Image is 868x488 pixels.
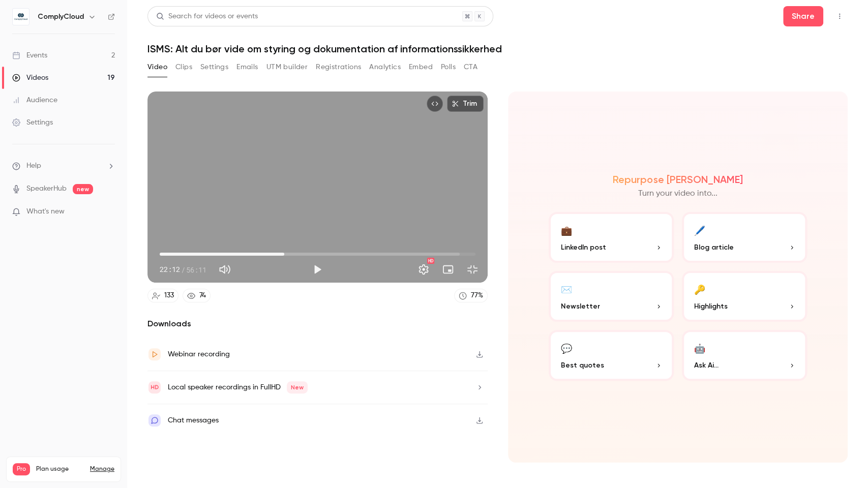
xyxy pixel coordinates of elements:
div: HD [427,258,434,264]
div: 22:12 [160,264,206,275]
div: Events [12,50,47,60]
button: Analytics [369,59,401,75]
span: New [287,381,308,393]
button: Exit full screen [462,259,483,280]
button: UTM builder [266,59,308,75]
div: 133 [164,290,174,301]
div: Settings [12,117,53,128]
span: Plan usage [36,465,84,473]
button: 🔑Highlights [682,271,807,322]
span: new [73,184,93,194]
h2: Repurpose [PERSON_NAME] [613,173,742,186]
div: 74 [199,290,206,301]
span: Highlights [694,301,728,312]
a: SpeakerHub [26,184,67,194]
h6: ComplyCloud [38,12,84,22]
button: CTA [464,59,477,75]
h2: Downloads [147,318,488,330]
div: 77 % [471,290,483,301]
button: Embed video [427,96,443,112]
button: Settings [413,259,434,280]
div: 💬 [561,340,572,356]
button: Emails [236,59,258,75]
span: What's new [26,206,65,217]
button: Turn on miniplayer [438,259,458,280]
button: Registrations [316,59,361,75]
button: Settings [200,59,228,75]
div: Chat messages [168,414,219,426]
button: 🤖Ask Ai... [682,330,807,381]
li: help-dropdown-opener [12,161,115,171]
button: ✉️Newsletter [549,271,674,322]
button: Video [147,59,167,75]
button: Share [783,6,823,26]
p: Turn your video into... [638,188,717,200]
span: Help [26,161,41,171]
div: Search for videos or events [156,11,258,22]
button: Trim [447,96,484,112]
div: Local speaker recordings in FullHD [168,381,308,393]
div: 💼 [561,222,572,238]
span: Ask Ai... [694,360,719,371]
div: Videos [12,73,48,83]
div: 🔑 [694,281,705,297]
button: Top Bar Actions [831,8,848,24]
span: Blog article [694,242,734,253]
button: Embed [409,59,433,75]
a: Manage [90,465,114,473]
button: 💬Best quotes [549,330,674,381]
div: 🤖 [694,340,705,356]
span: LinkedIn post [561,242,606,253]
h1: ISMS: Alt du bør vide om styring og dokumentation af informationssikkerhed [147,43,848,55]
img: ComplyCloud [13,9,29,25]
button: 💼LinkedIn post [549,212,674,263]
span: / [181,264,185,275]
button: Polls [441,59,456,75]
span: 56:11 [186,264,206,275]
span: Best quotes [561,360,604,371]
a: 74 [183,289,211,302]
div: ✉️ [561,281,572,297]
span: 22:12 [160,264,180,275]
span: Pro [13,463,30,475]
a: 77% [454,289,488,302]
button: 🖊️Blog article [682,212,807,263]
div: Audience [12,95,57,105]
a: 133 [147,289,178,302]
span: Newsletter [561,301,600,312]
iframe: Noticeable Trigger [103,207,115,217]
button: Clips [175,59,192,75]
button: Mute [215,259,235,280]
div: 🖊️ [694,222,705,238]
button: Play [307,259,327,280]
div: Webinar recording [168,348,230,360]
